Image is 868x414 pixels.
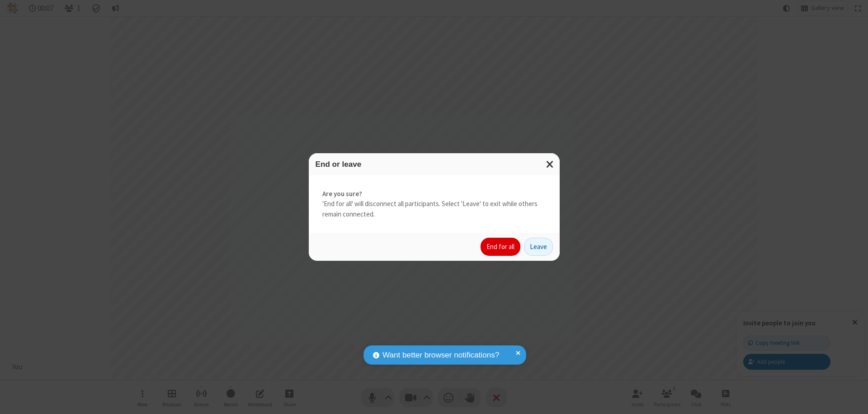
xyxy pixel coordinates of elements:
button: Close modal [541,153,560,175]
button: End for all [481,238,520,256]
strong: Are you sure? [322,189,546,199]
span: Want better browser notifications? [382,349,499,361]
div: 'End for all' will disconnect all participants. Select 'Leave' to exit while others remain connec... [309,175,560,233]
button: Leave [524,238,553,256]
h3: End or leave [316,160,553,169]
